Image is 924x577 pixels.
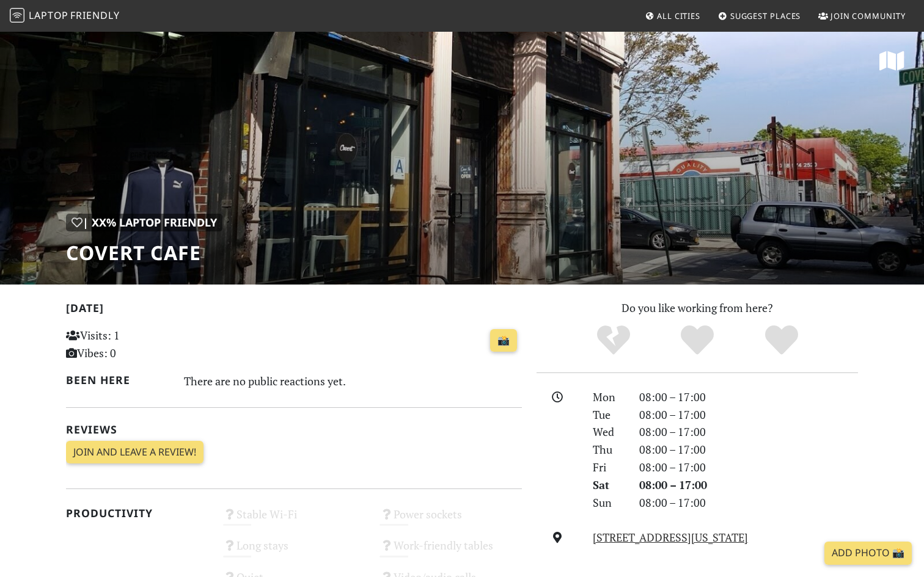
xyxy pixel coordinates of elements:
[730,10,801,21] span: Suggest Places
[632,459,865,476] div: 08:00 – 17:00
[29,9,68,22] span: Laptop
[66,423,522,436] h2: Reviews
[66,214,222,231] div: | XX% Laptop Friendly
[585,423,632,441] div: Wed
[66,374,169,386] h2: Been here
[372,504,529,535] div: Power sockets
[739,324,824,357] div: Definitely!
[10,5,120,27] a: LaptopFriendly LaptopFriendly
[10,8,24,23] img: LaptopFriendly
[585,388,632,406] div: Mon
[824,542,912,565] a: Add Photo 📸
[585,441,632,459] div: Thu
[216,535,373,567] div: Long stays
[632,476,865,494] div: 08:00 – 17:00
[632,494,865,512] div: 08:00 – 17:00
[657,10,700,21] span: All Cities
[632,423,865,441] div: 08:00 – 17:00
[66,441,204,464] a: Join and leave a review!
[585,406,632,424] div: Tue
[585,459,632,476] div: Fri
[713,5,806,27] a: Suggest Places
[640,5,705,27] a: All Cities
[66,327,208,362] p: Visits: 1 Vibes: 0
[655,324,739,357] div: Yes
[537,299,858,317] p: Do you like working from here?
[66,241,222,264] h1: Covert Cafe
[585,476,632,494] div: Sat
[632,406,865,424] div: 08:00 – 17:00
[216,504,373,535] div: Stable Wi-Fi
[632,441,865,459] div: 08:00 – 17:00
[66,507,208,520] h2: Productivity
[372,535,529,567] div: Work-friendly tables
[490,329,517,352] a: 📸
[70,9,119,22] span: Friendly
[66,302,522,319] h2: [DATE]
[813,5,911,27] a: Join Community
[184,371,522,391] div: There are no public reactions yet.
[571,324,656,357] div: No
[593,530,748,545] a: [STREET_ADDRESS][US_STATE]
[831,10,906,21] span: Join Community
[632,388,865,406] div: 08:00 – 17:00
[585,494,632,512] div: Sun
